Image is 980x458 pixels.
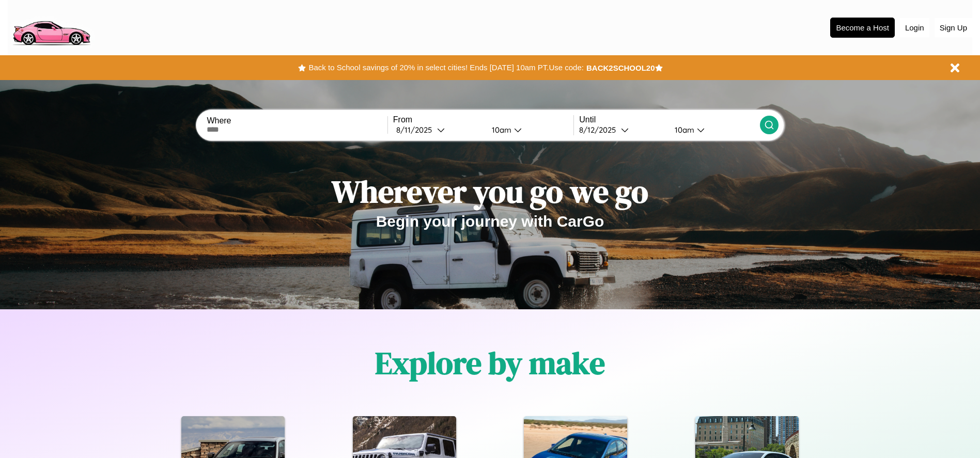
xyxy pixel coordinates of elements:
div: 10am [487,125,514,135]
button: 10am [484,124,574,135]
button: Login [900,18,929,37]
div: 8 / 11 / 2025 [396,125,437,135]
button: 10am [666,124,760,135]
button: Become a Host [830,18,895,38]
img: logo [8,5,95,48]
div: 10am [670,125,697,135]
button: 8/11/2025 [393,124,484,135]
h1: Explore by make [375,342,605,384]
b: BACK2SCHOOL20 [586,64,655,72]
label: Where [207,116,387,125]
label: From [393,115,573,124]
button: Back to School savings of 20% in select cities! Ends [DATE] 10am PT.Use code: [306,60,586,75]
div: 8 / 12 / 2025 [579,125,621,135]
label: Until [579,115,759,124]
button: Sign Up [935,18,972,37]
